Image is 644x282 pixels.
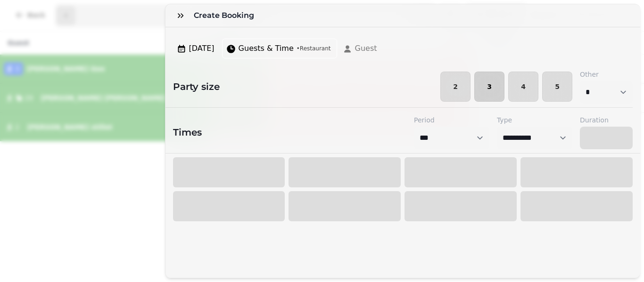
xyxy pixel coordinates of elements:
button: 4 [508,72,538,102]
button: 2 [440,72,471,102]
span: [DATE] [189,43,215,54]
span: 2 [448,83,462,90]
label: Type [497,115,572,125]
label: Period [414,115,489,125]
label: Other [580,70,633,79]
span: 3 [482,83,496,90]
span: 4 [516,83,530,90]
button: 3 [474,72,504,102]
span: 5 [550,83,564,90]
label: Duration [580,115,633,125]
h3: Create Booking [194,10,258,21]
span: Guests & Time [239,43,294,54]
h2: Times [173,126,202,139]
button: 5 [542,72,572,102]
span: • Restaurant [297,45,331,52]
span: Guest [355,43,377,54]
h2: Party size [165,80,220,93]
